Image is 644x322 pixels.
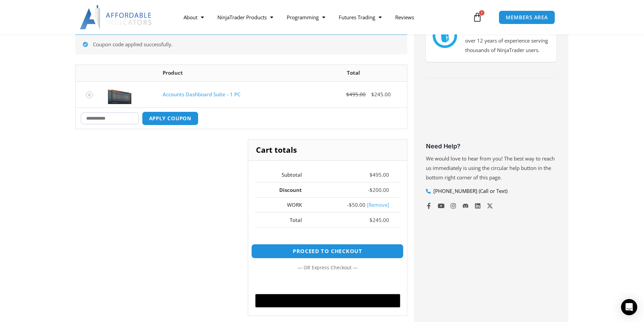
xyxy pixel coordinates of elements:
[346,91,366,98] bdi: 495.00
[349,201,352,208] span: $
[142,112,199,125] button: Apply coupon
[108,85,132,104] img: Screenshot 2024-08-26 155710eeeee | Affordable Indicators – NinjaTrader
[368,187,369,193] span: -
[255,294,400,307] button: Buy with GPay
[255,182,313,197] th: Discount
[506,15,548,20] span: MEMBERS AREA
[211,9,280,25] a: NinjaTrader Products
[371,91,391,98] bdi: 245.00
[255,197,313,213] th: WORK
[367,201,389,208] a: Remove work coupon
[346,91,349,98] span: $
[369,171,373,178] span: $
[254,276,401,292] iframe: Secure express checkout frame
[369,187,373,193] span: $
[248,140,407,160] h2: Cart totals
[255,168,313,182] th: Subtotal
[251,244,404,258] a: Proceed to checkout
[255,212,313,227] th: Total
[300,65,407,81] th: Total
[255,263,400,272] p: — or —
[426,142,556,150] h3: Need Help?
[332,9,388,25] a: Futures Trading
[369,171,389,178] bdi: 495.00
[369,217,389,223] bdi: 245.00
[163,91,240,98] a: Accounts Dashboard Suite - 1 PC
[369,217,373,223] span: $
[86,92,93,98] a: Remove Accounts Dashboard Suite - 1 PC from cart
[462,7,492,27] a: 1
[426,90,556,141] iframe: Customer reviews powered by Trustpilot
[371,91,374,98] span: $
[465,27,550,55] p: We have a strong foundation with over 12 years of experience serving thousands of NinjaTrader users.
[426,155,555,181] span: We would love to hear from you! The best way to reach us immediately is using the circular help b...
[177,9,471,25] nav: Menu
[388,9,421,25] a: Reviews
[177,9,211,25] a: About
[80,5,152,29] img: LogoAI | Affordable Indicators – NinjaTrader
[280,9,332,25] a: Programming
[433,24,457,48] img: mark thumbs good 43913 | Affordable Indicators – NinjaTrader
[499,10,555,24] a: MEMBERS AREA
[158,65,300,81] th: Product
[75,34,407,54] div: Coupon code applied successfully.
[621,299,637,315] div: Open Intercom Messenger
[255,235,400,241] iframe: PayPal Message 2
[349,201,365,208] span: 50.00
[432,187,507,196] span: [PHONE_NUMBER] (Call or Text)
[369,187,389,193] bdi: 200.00
[313,197,400,213] td: -
[479,10,484,16] span: 1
